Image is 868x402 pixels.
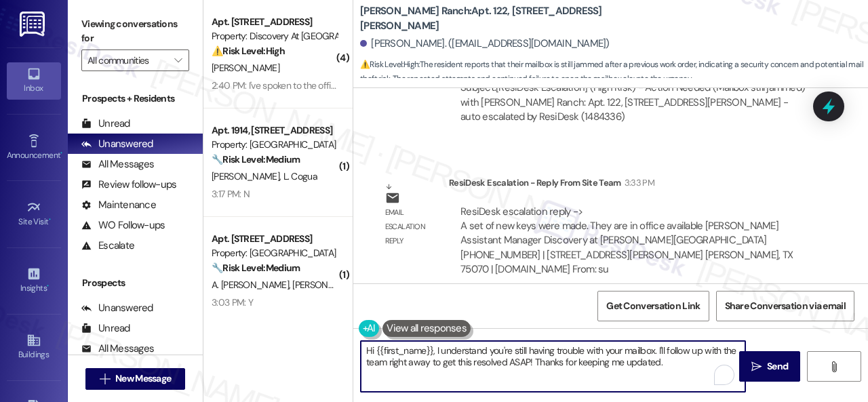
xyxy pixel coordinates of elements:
[49,215,51,224] span: •
[68,276,203,290] div: Prospects
[212,262,300,274] strong: 🔧 Risk Level: Medium
[212,279,292,291] span: A. [PERSON_NAME]
[385,205,438,249] div: Email escalation reply
[212,170,283,182] span: [PERSON_NAME]
[81,321,130,336] div: Unread
[460,205,793,277] div: ResiDesk escalation reply -> A set of new keys were made. They are in office available [PERSON_NA...
[212,79,515,92] div: 2:40 PM: I've spoken to the office and they're looking into it as well. Thank you.
[7,262,61,299] a: Insights •
[212,188,250,200] div: 3:17 PM: N
[7,62,61,99] a: Inbox
[621,176,654,190] div: 3:33 PM
[360,4,631,33] b: [PERSON_NAME] Ranch: Apt. 122, [STREET_ADDRESS][PERSON_NAME]
[212,62,279,74] span: [PERSON_NAME]
[360,37,610,51] div: [PERSON_NAME]. ([EMAIL_ADDRESS][DOMAIN_NAME])
[725,299,846,313] span: Share Conversation via email
[597,291,709,321] button: Get Conversation Link
[460,81,805,124] div: Subject: [ResiDesk Escalation] (High Risk) - Action Needed (Mailbox still jammed) with [PERSON_NA...
[81,178,176,192] div: Review follow-ups
[212,138,337,152] div: Property: [GEOGRAPHIC_DATA]
[739,351,800,382] button: Send
[606,299,700,313] span: Get Conversation Link
[81,137,153,151] div: Unanswered
[292,279,430,291] span: [PERSON_NAME] [PERSON_NAME]
[81,117,130,131] div: Unread
[360,59,418,70] strong: ⚠️ Risk Level: High
[81,301,153,315] div: Unanswered
[7,196,61,233] a: Site Visit •
[449,176,816,195] div: ResiDesk Escalation - Reply From Site Team
[85,368,186,390] button: New Message
[212,15,337,29] div: Apt. [STREET_ADDRESS]
[212,232,337,246] div: Apt. [STREET_ADDRESS]
[360,58,868,87] span: : The resident reports that their mailbox is still jammed after a previous work order, indicating...
[68,92,203,106] div: Prospects + Residents
[81,14,189,49] label: Viewing conversations for
[283,170,317,182] span: L. Cogua
[361,341,745,392] textarea: To enrich screen reader interactions, please activate Accessibility in Grammarly extension settings
[212,45,285,57] strong: ⚠️ Risk Level: High
[716,291,854,321] button: Share Conversation via email
[81,342,154,356] div: All Messages
[100,374,110,384] i: 
[212,153,300,165] strong: 🔧 Risk Level: Medium
[829,361,839,372] i: 
[212,296,253,308] div: 3:03 PM: Y
[212,123,337,138] div: Apt. 1914, [STREET_ADDRESS]
[212,29,337,43] div: Property: Discovery At [GEOGRAPHIC_DATA]
[212,246,337,260] div: Property: [GEOGRAPHIC_DATA]
[20,12,47,37] img: ResiDesk Logo
[81,218,165,233] div: WO Follow-ups
[767,359,788,374] span: Send
[751,361,762,372] i: 
[60,148,62,158] span: •
[115,371,171,386] span: New Message
[81,198,156,212] div: Maintenance
[81,239,134,253] div: Escalate
[47,281,49,291] span: •
[81,157,154,172] div: All Messages
[87,49,167,71] input: All communities
[7,329,61,365] a: Buildings
[174,55,182,66] i: 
